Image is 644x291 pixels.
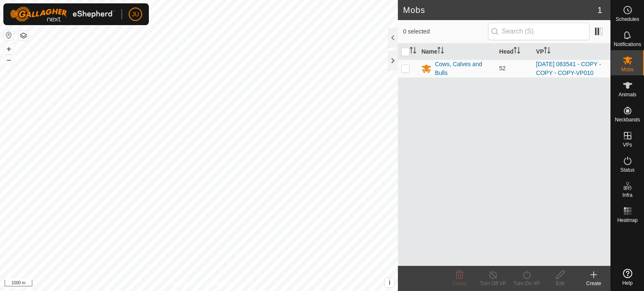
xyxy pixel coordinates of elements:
th: Head [496,44,533,60]
p-sorticon: Activate to sort [410,48,416,55]
span: Heatmap [617,218,638,223]
span: JU [132,10,139,19]
h2: Mobs [403,5,597,15]
div: Cows, Calves and Bulls [435,60,492,77]
img: Gallagher Logo [10,7,115,22]
span: 1 [597,4,602,16]
span: i [389,279,390,286]
button: Reset Map [4,30,14,40]
div: Create [577,280,610,287]
a: Contact Us [207,280,232,288]
th: VP [533,44,610,60]
span: Delete [452,281,467,286]
div: Edit [543,280,577,287]
span: VPs [623,142,632,147]
span: Mobs [621,67,634,72]
span: Schedules [615,17,639,22]
p-sorticon: Activate to sort [514,48,520,55]
button: Map Layers [18,31,29,41]
span: Notifications [614,42,641,47]
a: Privacy Policy [166,280,197,288]
span: Animals [618,92,636,97]
button: + [4,44,14,54]
span: Neckbands [615,117,640,122]
p-sorticon: Activate to sort [437,48,444,55]
div: Turn On VP [510,280,543,287]
button: – [4,55,14,65]
span: Status [620,167,634,173]
a: Help [611,265,644,289]
span: 52 [499,65,506,72]
p-sorticon: Activate to sort [544,48,551,55]
th: Name [418,44,496,60]
span: Infra [622,193,632,198]
span: Help [622,281,633,286]
a: [DATE] 083541 - COPY - COPY - COPY-VP010 [536,61,601,76]
span: 0 selected [403,27,488,36]
div: Turn Off VP [476,280,510,287]
input: Search (S) [488,23,589,40]
button: i [385,278,394,287]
